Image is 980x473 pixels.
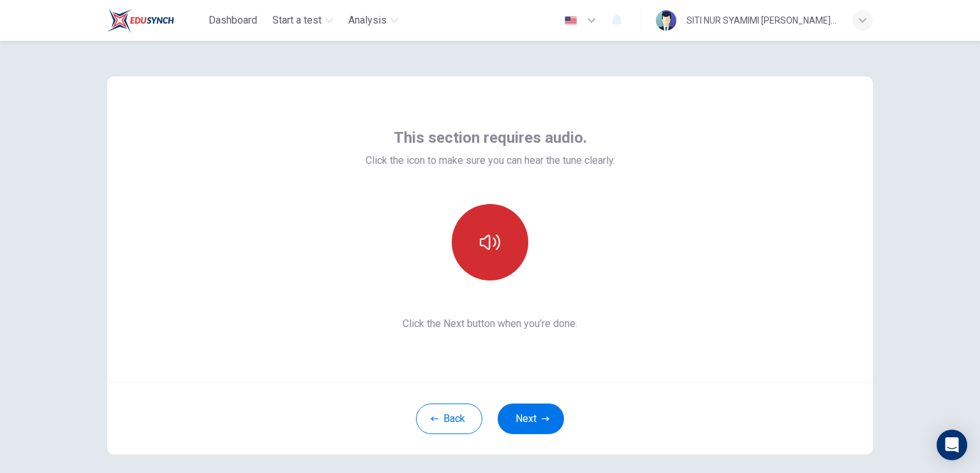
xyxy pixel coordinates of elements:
[209,13,257,28] span: Dashboard
[394,127,587,148] span: This section requires audio.
[366,153,615,168] span: Click the icon to make sure you can hear the tune clearly.
[687,13,837,28] div: SITI NUR SYAMIMI [PERSON_NAME] [PERSON_NAME]
[348,13,387,28] span: Analysis
[937,430,967,460] div: Open Intercom Messenger
[107,8,204,33] a: EduSynch logo
[416,404,482,434] button: Back
[204,9,262,32] button: Dashboard
[107,8,174,33] img: EduSynch logo
[343,9,403,32] button: Analysis
[498,404,564,434] button: Next
[272,13,322,28] span: Start a test
[563,16,579,25] img: en
[267,9,338,32] button: Start a test
[656,10,676,31] img: Profile picture
[366,316,615,331] span: Click the Next button when you’re done.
